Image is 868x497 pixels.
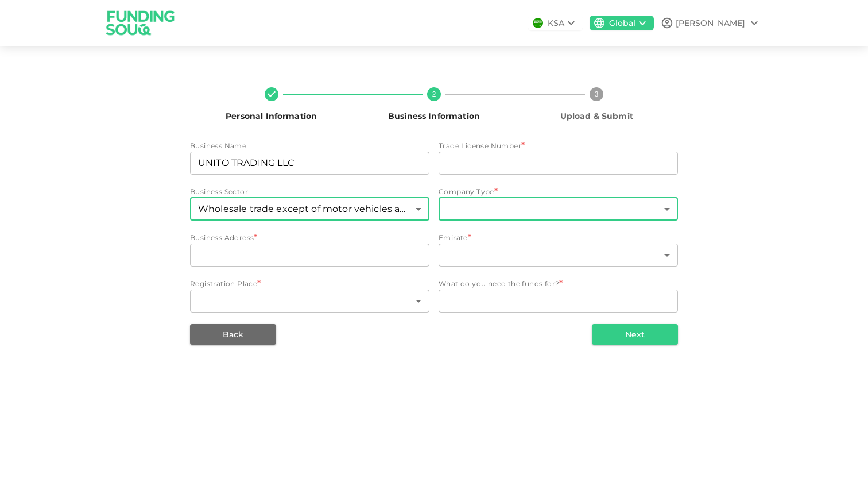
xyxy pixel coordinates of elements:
[190,233,254,242] span: Business Address
[190,244,429,267] input: businessAddress.addressLine
[439,244,678,267] div: emirates
[190,324,276,345] button: Back
[676,17,745,29] div: [PERSON_NAME]
[190,279,257,288] span: Registration Place
[439,152,678,175] input: tradeLicenseNumber
[432,90,436,98] text: 2
[190,141,246,150] span: Business Name
[439,141,521,150] span: Trade License Number
[447,294,670,307] textarea: needFundsFor
[560,111,633,121] span: Upload & Submit
[439,290,678,313] div: needFundsFor
[609,17,635,29] div: Global
[595,90,599,98] text: 3
[533,18,543,28] img: flag-sa.b9a346574cdc8950dd34b50780441f57.svg
[190,290,429,313] div: registrationPlace
[190,152,429,175] input: businessName
[190,198,429,221] div: businessSector
[439,279,559,288] span: What do you need the funds for?
[439,187,494,196] span: Company Type
[388,111,480,121] span: Business Information
[592,324,678,345] button: Next
[548,17,564,29] div: KSA
[190,187,248,196] span: Business Sector
[439,233,468,242] span: Emirate
[226,111,317,121] span: Personal Information
[439,198,678,221] div: companyType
